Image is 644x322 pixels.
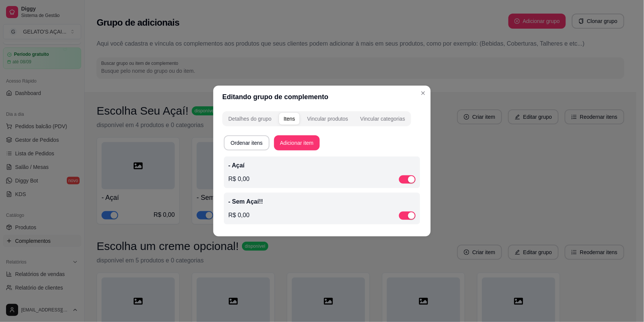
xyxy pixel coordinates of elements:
[274,135,320,150] button: Adicionar item
[228,175,250,184] p: R$ 0,00
[222,111,411,126] div: complement-group
[222,111,422,126] div: complement-group
[228,197,416,206] p: - Sem Açaí!!
[228,161,416,170] p: - Açaí
[228,115,271,123] div: Detalhes do grupo
[224,135,270,150] button: Ordenar itens
[307,115,348,123] div: Vincular produtos
[213,86,431,108] header: Editando grupo de complemento
[417,87,429,99] button: Close
[228,211,250,220] p: R$ 0,00
[283,115,295,123] div: Itens
[360,115,405,123] div: Vincular categorias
